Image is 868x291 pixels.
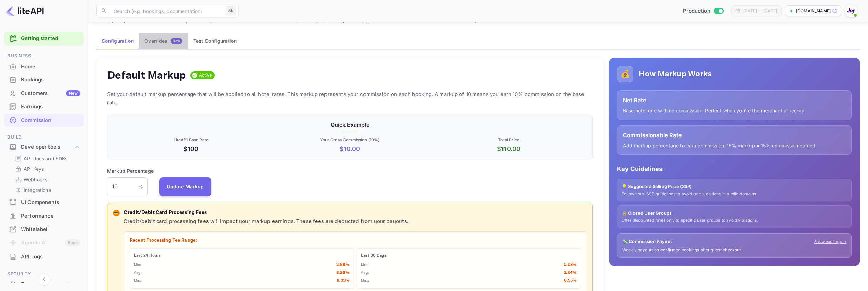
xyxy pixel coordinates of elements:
div: API Logs [4,250,84,263]
div: Getting started [4,32,84,46]
div: API docs and SDKs [12,153,81,163]
a: Webhooks [15,176,78,183]
div: Team management [21,280,80,288]
div: CustomersNew [4,87,84,100]
p: % [138,183,143,190]
button: Test Configuration [188,33,242,49]
button: Collapse navigation [38,273,50,286]
p: 🔒 Closed User Groups [622,210,847,217]
p: LiteAPI Base Rate [113,137,269,143]
p: Webhooks [24,176,47,183]
p: Last 30 Days [361,253,577,259]
div: UI Components [21,199,80,206]
span: Build [4,133,84,141]
p: Credit/debit card processing fees will impact your markup earnings. These fees are deducted from ... [124,218,587,226]
div: Developer tools [21,143,74,151]
p: $ 110.00 [431,144,587,153]
div: Performance [21,212,80,220]
p: 💸 Commission Payout [622,238,672,245]
div: ⌘K [226,6,236,15]
span: Production [683,7,710,15]
p: $ 10.00 [272,144,428,153]
p: Recent Processing Fee Range: [130,237,581,244]
div: Whitelabel [4,223,84,236]
p: Min: [361,262,369,268]
p: Offer discounted rates only to specific user groups to avoid violations. [622,218,847,223]
a: API Keys [15,165,78,172]
a: Show earnings → [814,239,847,245]
span: Active [196,72,215,79]
p: Weekly payouts on confirmed bookings after guest checkout. [622,247,847,253]
p: $100 [113,144,269,153]
p: Key Guidelines [617,164,852,174]
p: Follow hotel SSP guidelines to avoid rate violations in public domains. [622,191,847,197]
p: Base hotel rate with no commission. Perfect when you're the merchant of record. [623,107,846,114]
span: Security [4,270,84,278]
a: Team management [4,278,84,290]
p: Max: [134,278,142,284]
p: API Keys [24,165,44,172]
p: Commissionable Rate [623,131,846,139]
div: Bookings [21,76,80,84]
div: API Keys [12,164,81,174]
p: 3.84 % [564,270,577,276]
p: 💰 [620,68,630,80]
p: Quick Example [113,121,587,129]
a: API Logs [4,250,84,263]
div: New [66,90,80,96]
div: Performance [4,210,84,223]
img: LiteAPI logo [5,5,44,16]
a: Integrations [15,186,78,194]
h5: How Markup Works [639,69,712,79]
a: UI Components [4,196,84,208]
h4: Default Markup [107,69,186,82]
div: Whitelabel [21,225,80,233]
div: API Logs [21,253,80,261]
div: Switch to Sandbox mode [680,7,726,15]
div: Bookings [4,73,84,87]
p: 2.88 % [336,261,350,268]
p: Credit/Debit Card Processing Fees [124,209,587,217]
p: Net Rate [623,96,846,104]
a: Bookings [4,73,84,86]
p: Your Gross Commission ( 10 %) [272,137,428,143]
div: Home [4,60,84,73]
a: Getting started [21,35,80,42]
a: Home [4,60,84,73]
p: Markup Percentage [107,167,154,175]
button: Configuration [96,33,139,49]
a: Whitelabel [4,223,84,235]
input: Search (e.g. bookings, documentation) [110,4,223,18]
div: Commission [4,114,84,127]
p: Set your default markup percentage that will be applied to all hotel rates. This markup represent... [107,90,593,107]
p: 6.33 % [337,277,350,284]
p: Avg: [134,270,142,276]
p: Last 24 Hours [134,253,350,259]
p: 6.55 % [564,277,577,284]
p: Min: [134,262,141,268]
div: Earnings [21,103,80,111]
p: 💳 [114,210,119,216]
p: Add markup percentage to earn commission. 15% markup = 15% commission earned. [623,142,846,149]
p: 0.03 % [564,261,577,268]
p: [DOMAIN_NAME] [796,8,831,14]
p: Max: [361,278,369,284]
div: Earnings [4,100,84,113]
a: Performance [4,210,84,222]
button: Update Markup [159,177,212,196]
img: With Joy [846,5,856,16]
div: UI Components [4,196,84,209]
p: Avg: [361,270,369,276]
a: CustomersNew [4,87,84,99]
a: Earnings [4,100,84,113]
p: Total Price [431,137,587,143]
span: New [171,39,182,43]
div: Webhooks [12,175,81,184]
input: 0 [107,177,138,196]
div: [DATE] — [DATE] [743,8,777,14]
div: Overrides [144,38,182,44]
div: Integrations [12,185,81,195]
p: API docs and SDKs [24,155,68,162]
p: 3.96 % [336,270,350,276]
a: API docs and SDKs [15,155,78,162]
